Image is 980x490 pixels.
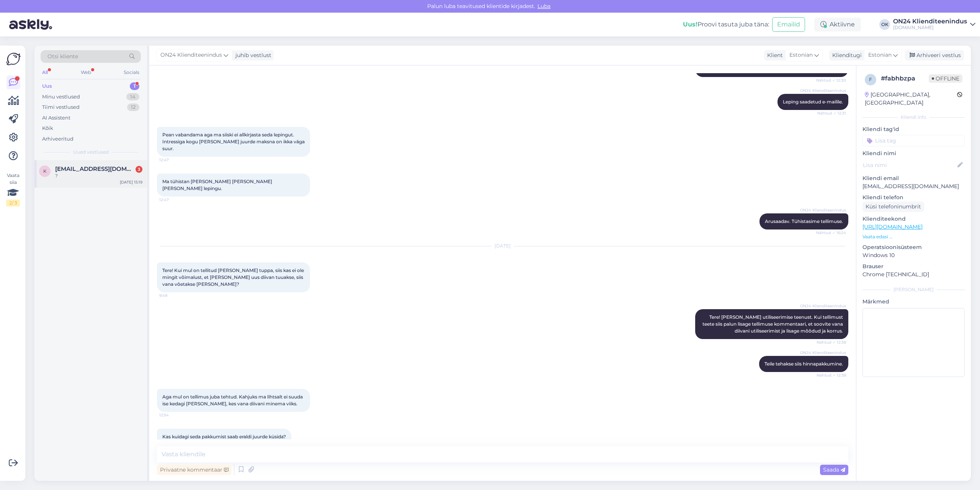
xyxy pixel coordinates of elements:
a: ON24 Klienditeenindus[DOMAIN_NAME] [893,18,975,31]
input: Lisa nimi [863,161,956,169]
span: Saada [823,466,845,473]
span: k [43,168,47,174]
span: Nähtud ✓ 16:24 [816,230,846,236]
span: ON24 Klienditeenindus [800,88,846,93]
span: 12:54 [159,412,188,418]
p: Kliendi telefon [862,193,965,202]
div: Web [79,67,93,77]
a: [URL][DOMAIN_NAME] [862,223,923,230]
div: Klient [764,51,783,59]
div: [PERSON_NAME] [862,286,965,293]
div: [DATE] [157,243,848,249]
span: Uued vestlused [73,149,109,156]
div: Privaatne kommentaar [157,465,232,475]
div: Klienditugi [829,51,862,59]
span: 12:47 [159,197,188,203]
span: Pean vabandama aga ma siiski ei allkirjasta seda lepingut. Intressiga kogu [PERSON_NAME] juurde m... [162,132,306,151]
p: Kliendi tag'id [862,125,965,133]
input: Lisa tag [862,135,965,146]
p: Operatsioonisüsteem [862,243,965,251]
span: Nähtud ✓ 12:38 [817,372,846,378]
div: 12 [127,103,139,111]
p: Kliendi email [862,174,965,182]
div: [GEOGRAPHIC_DATA], [GEOGRAPHIC_DATA] [865,91,957,107]
div: [DOMAIN_NAME] [893,25,967,31]
span: Tere! [PERSON_NAME] utiliseerimise teenust. Kui tellimust teete siis palun lisage tellimuse komme... [702,314,844,334]
span: Arusaadav. Tühistasime tellimuse. [765,218,843,224]
div: Uus [42,82,52,90]
div: ON24 Klienditeenindus [893,18,967,25]
div: Kõik [42,125,53,132]
span: ON24 Klienditeenindus [800,207,846,213]
p: Brauser [862,262,965,270]
div: Aktiivne [814,18,861,31]
p: Windows 10 [862,251,965,259]
div: 2 / 3 [6,200,20,206]
div: juhib vestlust [232,51,271,59]
div: Küsi telefoninumbrit [862,202,924,212]
img: Askly Logo [6,52,21,66]
p: [EMAIL_ADDRESS][DOMAIN_NAME] [862,182,965,190]
div: 3 [136,166,142,173]
p: Chrome [TECHNICAL_ID] [862,270,965,279]
span: Aga mul on tellimus juba tehtud. Kahjuks ma lihtsalt ei suuda ise kedagi [PERSON_NAME], kes vana ... [162,394,304,406]
button: Emailid [772,17,805,32]
div: [DATE] 15:19 [120,179,142,185]
span: Nähtud ✓ 12:38 [817,339,846,345]
span: Offline [929,74,962,83]
div: # fabhbzpa [881,74,929,83]
div: ? [55,172,142,179]
div: Minu vestlused [42,93,80,101]
b: Uus! [683,21,697,28]
span: Tere! Kui mul on tellitud [PERSON_NAME] tuppa, siis kas ei ole mingit võimalust, et [PERSON_NAME]... [162,267,305,287]
div: Proovi tasuta juba täna: [683,20,769,29]
p: Märkmed [862,298,965,306]
div: 1 [130,82,139,90]
div: 14 [126,93,139,101]
div: All [41,67,49,77]
span: Teile tehakse siis hinnapakkumine. [764,361,843,367]
div: Vaata siia [6,172,20,206]
span: Estonian [789,51,813,59]
span: Kas kuidagi seda pakkumist saab eraldi juurde küsida? [162,434,286,439]
span: Otsi kliente [47,52,78,61]
div: AI Assistent [42,114,70,122]
span: f [869,77,872,82]
div: OK [879,19,890,30]
span: ON24 Klienditeenindus [800,350,846,356]
span: Estonian [868,51,892,59]
span: Nähtud ✓ 12:31 [817,110,846,116]
p: Klienditeekond [862,215,965,223]
span: Nähtud ✓ 12:30 [816,77,846,83]
span: Leping saadetud e-mailile. [783,99,843,105]
span: ON24 Klienditeenindus [800,303,846,309]
div: Arhiveeritud [42,135,73,143]
span: karoliina.tennosaar@icloud.com [55,166,135,172]
p: Vaata edasi ... [862,233,965,240]
span: Luba [535,3,553,10]
span: 9:49 [159,293,188,298]
div: Tiimi vestlused [42,103,80,111]
span: Ma tühistan [PERSON_NAME] [PERSON_NAME] [PERSON_NAME] lepingu. [162,179,273,191]
p: Kliendi nimi [862,149,965,157]
div: Arhiveeri vestlus [905,50,964,61]
span: 12:47 [159,157,188,163]
div: Kliendi info [862,114,965,121]
span: ON24 Klienditeenindus [160,51,222,59]
div: Socials [122,67,141,77]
